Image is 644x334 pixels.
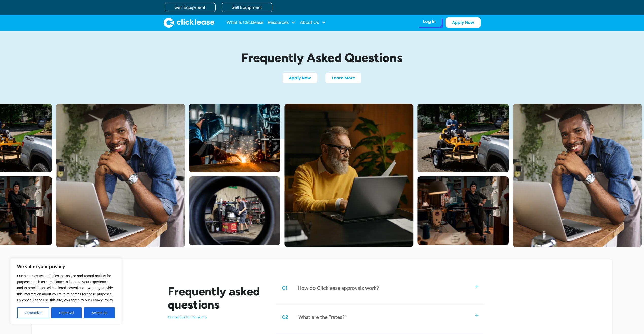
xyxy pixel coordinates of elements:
div: What are the “rates?” [298,314,346,321]
span: Our site uses technologies to analyze and record activity for purposes such as compliance to impr... [17,274,114,302]
img: small plus [475,285,478,288]
h2: Frequently asked questions [168,285,264,311]
img: Bearded man in yellow sweter typing on his laptop while sitting at his desk [284,104,413,247]
a: Apply Now [446,17,481,28]
p: We value your privacy [17,264,115,270]
a: Sell Equipment [222,3,272,12]
img: a woman standing next to a sewing machine [417,176,509,245]
div: Resources [268,18,296,28]
div: How do Clicklease approvals work? [298,285,379,291]
div: We value your privacy [10,258,122,324]
div: Log In [423,19,435,24]
div: 02 [282,314,288,321]
a: What Is Clicklease [227,18,263,28]
img: A smiling man in a blue shirt and apron leaning over a table with a laptop [513,104,642,247]
button: Reject All [51,307,82,318]
h1: Frequently Asked Questions [203,51,441,65]
button: Customize [17,307,49,318]
a: home [164,18,214,28]
img: A welder in a large mask working on a large pipe [189,104,280,172]
a: Get Equipment [165,3,216,12]
div: About Us [300,18,326,28]
div: 01 [282,285,287,291]
img: small plus [475,314,478,317]
a: Apply Now [283,73,317,83]
a: Learn More [325,73,361,83]
img: Clicklease logo [164,18,214,28]
button: Accept All [84,307,115,318]
img: A man fitting a new tire on a rim [189,176,280,245]
img: A smiling man in a blue shirt and apron leaning over a table with a laptop [56,104,185,247]
img: Man with hat and blue shirt driving a yellow lawn mower onto a trailer [417,104,509,172]
p: Contact us for more info [168,315,264,320]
